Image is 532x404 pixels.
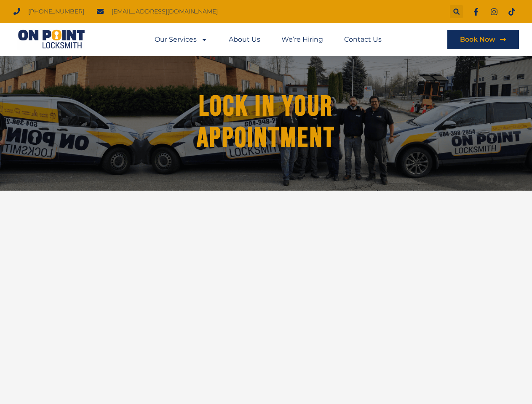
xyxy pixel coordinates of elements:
[460,36,495,43] span: Book Now
[26,6,84,17] span: [PHONE_NUMBER]
[155,30,382,49] nav: Menu
[447,30,519,49] a: Book Now
[344,30,382,49] a: Contact Us
[229,30,260,49] a: About Us
[155,30,208,49] a: Our Services
[170,91,363,154] h1: Lock in Your Appointment
[450,5,463,18] div: Search
[281,30,323,49] a: We’re Hiring
[110,6,218,17] span: [EMAIL_ADDRESS][DOMAIN_NAME]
